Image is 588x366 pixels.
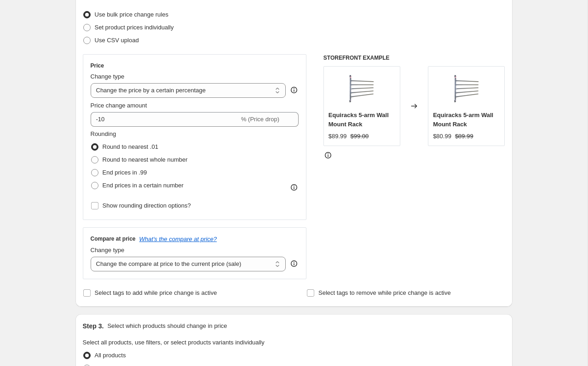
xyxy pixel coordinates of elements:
strike: $89.99 [455,132,473,141]
span: Select tags to remove while price change is active [318,289,451,296]
h6: STOREFRONT EXAMPLE [323,54,505,62]
span: Select all products, use filters, or select products variants individually [83,339,265,346]
span: Select tags to add while price change is active [95,289,217,296]
strike: $99.00 [351,132,369,141]
span: Use bulk price change rules [95,11,168,18]
span: All products [95,352,126,359]
h3: Compare at price [91,235,136,242]
span: Change type [91,247,125,253]
span: Show rounding direction options? [103,202,191,209]
span: Set product prices individually [95,24,174,31]
div: $80.99 [433,132,451,141]
h2: Step 3. [83,321,104,331]
span: Equiracks 5-arm Wall Mount Rack [329,112,389,128]
img: CorroAssets_22_f4d3885c-1720-430a-b005-bacfae743188_80x.png [448,71,485,108]
span: End prices in .99 [103,169,147,176]
span: Price change amount [91,102,147,109]
span: End prices in a certain number [103,182,184,189]
img: CorroAssets_22_f4d3885c-1720-430a-b005-bacfae743188_80x.png [343,71,380,108]
span: Equiracks 5-arm Wall Mount Rack [433,112,493,128]
button: What's the compare at price? [139,236,217,242]
h3: Price [91,62,104,69]
span: Change type [91,73,125,80]
div: $89.99 [329,132,347,141]
span: Use CSV upload [95,37,139,44]
span: Round to nearest .01 [103,143,158,150]
div: help [289,259,299,268]
span: Round to nearest whole number [103,156,188,163]
span: % (Price drop) [241,116,279,123]
div: help [289,85,299,95]
p: Select which products should change in price [107,321,227,331]
span: Rounding [91,130,116,137]
input: -15 [91,112,239,127]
